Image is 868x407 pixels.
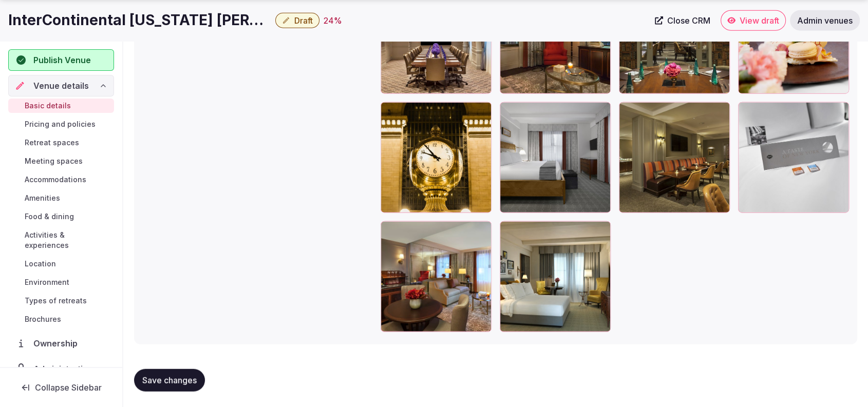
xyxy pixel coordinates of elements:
[740,15,779,26] span: View draft
[25,119,96,129] span: Pricing and policies
[33,337,82,350] span: Ownership
[8,191,114,205] a: Amenities
[324,14,342,27] button: 24%
[8,49,114,71] button: Publish Venue
[8,312,114,326] a: Brochures
[381,102,492,213] div: NYCHA_10052069016_P.jpg
[142,375,197,385] span: Save changes
[500,221,611,332] div: NYCHA_4407047051_P.jpg
[33,363,97,375] span: Administration
[25,277,69,287] span: Environment
[8,275,114,289] a: Environment
[8,294,114,308] a: Types of retreats
[667,15,710,26] span: Close CRM
[25,259,56,269] span: Location
[25,138,79,148] span: Retreat spaces
[25,211,74,222] span: Food & dining
[25,175,86,185] span: Accommodations
[8,257,114,271] a: Location
[8,376,114,399] button: Collapse Sidebar
[8,333,114,354] a: Ownership
[619,102,730,213] div: NYCHA_5916453562_P.jpg
[8,172,114,187] a: Accommodations
[8,154,114,168] a: Meeting spaces
[324,14,342,27] div: 24 %
[8,99,114,113] a: Basic details
[8,135,114,150] a: Retreat spaces
[8,358,114,380] a: Administration
[8,117,114,131] a: Pricing and policies
[25,101,71,111] span: Basic details
[294,15,313,26] span: Draft
[500,102,611,213] div: NYCHA_8778369954_P.jpg
[33,80,89,92] span: Venue details
[8,209,114,224] a: Food & dining
[25,314,61,324] span: Brochures
[8,228,114,253] a: Activities & experiences
[649,10,716,31] a: Close CRM
[721,10,786,31] a: View draft
[275,13,319,28] button: Draft
[738,102,849,213] div: NYCHA_8778369725_P.jpg
[8,10,271,30] h1: InterContinental [US_STATE] [PERSON_NAME]
[33,54,91,66] span: Publish Venue
[797,15,853,26] span: Admin venues
[790,10,860,31] a: Admin venues
[134,369,205,392] button: Save changes
[25,193,60,203] span: Amenities
[25,296,87,306] span: Types of retreats
[25,230,110,250] span: Activities & experiences
[381,221,492,332] div: NYCHA_4466398965_P.jpg
[35,382,102,393] span: Collapse Sidebar
[25,156,83,166] span: Meeting spaces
